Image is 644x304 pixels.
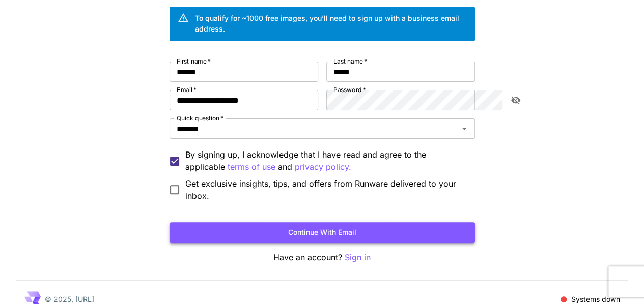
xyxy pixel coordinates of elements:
[177,57,211,66] label: First name
[295,161,351,173] p: privacy policy.
[228,161,275,173] p: terms of use
[507,91,525,109] button: toggle password visibility
[457,121,471,136] button: Open
[195,13,467,34] div: To qualify for ~1000 free images, you’ll need to sign up with a business email address.
[185,148,467,173] p: By signing up, I acknowledge that I have read and agree to the applicable and
[333,57,367,66] label: Last name
[228,161,275,173] button: By signing up, I acknowledge that I have read and agree to the applicable and privacy policy.
[345,251,371,264] button: Sign in
[177,85,197,94] label: Email
[170,222,475,243] button: Continue with email
[295,161,351,173] button: By signing up, I acknowledge that I have read and agree to the applicable terms of use and
[170,251,475,264] p: Have an account?
[185,177,467,202] span: Get exclusive insights, tips, and offers from Runware delivered to your inbox.
[333,85,366,94] label: Password
[177,114,223,123] label: Quick question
